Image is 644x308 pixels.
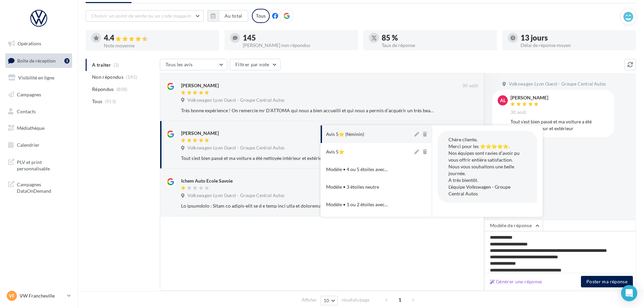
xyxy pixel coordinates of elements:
span: Afficher [302,297,317,303]
button: Modèle • 3 étoiles neutre [321,178,413,196]
span: Médiathèque [17,125,45,131]
span: Modèle • 4 ou 5 étoiles avec... [326,166,388,173]
div: Tout s’est bien passé et ma voiture a été nettoyée intérieur et extérieur [181,155,434,162]
span: Modèle • 1 ou 2 étoiles avec... [326,201,388,208]
div: [PERSON_NAME] [181,130,219,137]
div: Modèle • 3 étoiles neutre [326,184,379,190]
div: 85 % [382,34,492,42]
button: Choisir un point de vente ou un code magasin [86,10,204,22]
span: Opérations [18,41,41,46]
span: Campagnes DataOnDemand [17,180,69,194]
span: Contacts [17,108,36,114]
span: Tous [92,98,102,105]
div: Ichem Auto Ecole Savoie [181,177,233,184]
a: Campagnes DataOnDemand [4,177,74,197]
a: Calendrier [4,138,74,152]
div: 4.4 [104,34,214,42]
span: Non répondus [92,74,123,80]
div: 3 [64,58,69,64]
button: Modèle • 1 ou 2 étoiles avec... [321,196,413,213]
span: Visibilité en ligne [18,75,54,80]
div: Taux de réponse [382,43,492,48]
div: Avis 5⭐ [326,148,344,155]
span: 30 août [510,110,526,116]
button: Filtrer par note [230,59,281,70]
div: Très bonne expérience ! On remercie mr D’ATTOMA qui nous a bien accueilli et qui nous a permis d’... [181,107,434,114]
a: Boîte de réception3 [4,53,74,68]
div: Délai de réponse moyen [521,43,631,48]
a: PLV et print personnalisable [4,155,74,175]
div: 145 [243,34,353,42]
span: 10 [324,298,329,303]
span: Choisir un point de vente ou un code magasin [91,13,191,19]
button: 10 [321,296,338,305]
div: 13 jours [521,34,631,42]
button: Au total [207,10,248,22]
span: Calendrier [17,142,39,148]
span: AL [500,97,506,104]
span: Volkswagen Lyon Ouest - Groupe Central Autos [187,97,285,103]
span: Campagnes [17,92,41,97]
span: Tous les avis [166,62,193,67]
button: Avis 5⭐ (féminin) [321,125,413,143]
span: résultats/page [342,297,370,303]
span: PLV et print personnalisable [17,158,69,172]
span: 30 août [462,83,478,89]
a: Contacts [4,104,74,119]
button: Poster ma réponse [581,276,633,287]
span: VF [9,292,15,299]
button: Générer une réponse [487,278,545,286]
button: Au total [219,10,248,22]
span: (953) [105,99,116,104]
span: 1 [394,294,405,305]
span: Volkswagen Lyon Ouest - Groupe Central Autos [509,81,606,87]
p: VW Francheville [20,292,64,299]
a: Visibilité en ligne [4,71,74,85]
div: Tous [252,9,270,23]
button: Modèle • 4 ou 5 étoiles avec... [321,161,413,178]
a: Campagnes [4,88,74,102]
div: Tout s’est bien passé et ma voiture a été nettoyée intérieur et extérieur [510,118,609,132]
div: [PERSON_NAME] non répondus [243,43,353,48]
span: Boîte de réception [17,57,56,63]
span: (808) [116,87,128,92]
a: Médiathèque [4,121,74,135]
div: Lo ipsumdolo : Sitam co adipis-elit se d e temp inci utla et doloremag. Aliquaen admin venia, qu ... [181,203,434,209]
span: (145) [126,74,138,80]
span: Chère cliente, Merci pour les ⭐⭐⭐⭐⭐. Nos équipes sont ravies d’avoir pu vous offrir entière satis... [448,137,520,196]
button: Tous les avis [160,59,227,70]
button: Avis 5⭐ [321,143,413,161]
div: Note moyenne [104,43,214,48]
span: Volkswagen Lyon Ouest - Groupe Central Autos [187,193,285,199]
a: Opérations [4,37,74,51]
span: Volkswagen Lyon Ouest - Groupe Central Autos [187,145,285,151]
span: Répondus [92,86,114,93]
a: VF VW Francheville [5,289,72,302]
div: [PERSON_NAME] [510,95,548,100]
div: Avis 5⭐ (féminin) [326,131,364,138]
div: Open Intercom Messenger [621,285,637,301]
button: Modèle de réponse [484,220,543,231]
div: [PERSON_NAME] [181,82,219,89]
